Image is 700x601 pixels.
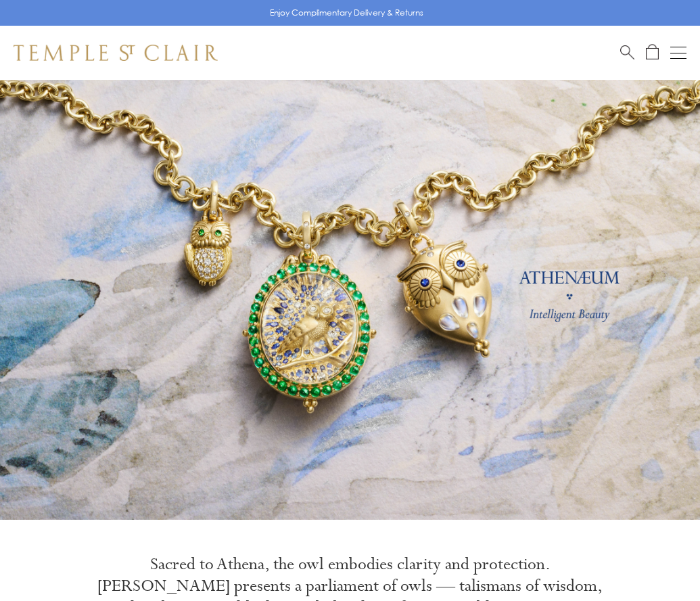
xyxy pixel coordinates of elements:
a: Search [620,44,634,61]
button: Open navigation [670,45,686,61]
p: Enjoy Complimentary Delivery & Returns [270,6,423,20]
a: Open Shopping Bag [646,44,659,61]
img: Temple St. Clair [14,45,218,61]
